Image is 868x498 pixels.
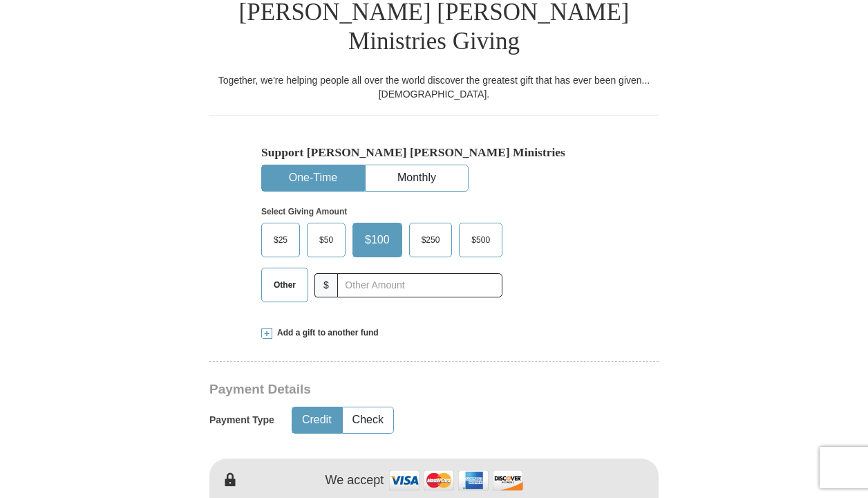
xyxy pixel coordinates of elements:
h5: Support [PERSON_NAME] [PERSON_NAME] Ministries [261,145,607,160]
span: $ [314,273,338,297]
span: Add a gift to another fund [272,327,379,339]
input: Other Amount [337,273,502,297]
span: $50 [312,230,340,250]
img: credit cards accepted [387,465,525,495]
button: Monthly [366,165,468,191]
strong: Select Giving Amount [261,207,347,216]
span: $25 [267,230,294,250]
span: $500 [464,230,497,250]
h4: We accept [325,473,384,488]
div: Together, we're helping people all over the world discover the greatest gift that has ever been g... [209,73,659,101]
span: Other [267,275,303,295]
button: Credit [292,407,341,433]
span: $100 [358,230,397,250]
h3: Payment Details [209,382,562,398]
span: $250 [415,230,447,250]
button: One-Time [262,165,364,191]
button: Check [343,407,393,433]
h5: Payment Type [209,414,274,426]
